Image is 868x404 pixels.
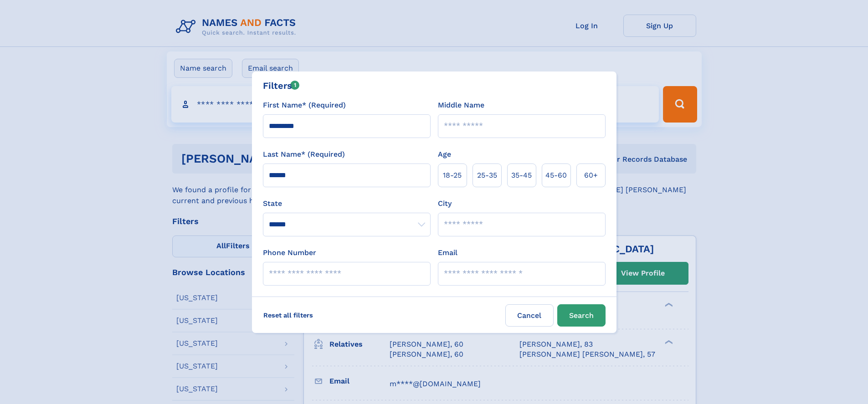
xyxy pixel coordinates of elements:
[443,170,462,181] span: 18‑25
[263,198,431,209] label: State
[438,149,451,160] label: Age
[438,198,452,209] label: City
[505,304,554,327] label: Cancel
[263,149,345,160] label: Last Name* (Required)
[511,170,532,181] span: 35‑45
[263,100,346,111] label: First Name* (Required)
[584,170,598,181] span: 60+
[263,247,316,258] label: Phone Number
[438,100,484,111] label: Middle Name
[557,304,606,327] button: Search
[257,304,319,326] label: Reset all filters
[438,247,457,258] label: Email
[263,79,300,92] div: Filters
[477,170,497,181] span: 25‑35
[545,170,567,181] span: 45‑60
